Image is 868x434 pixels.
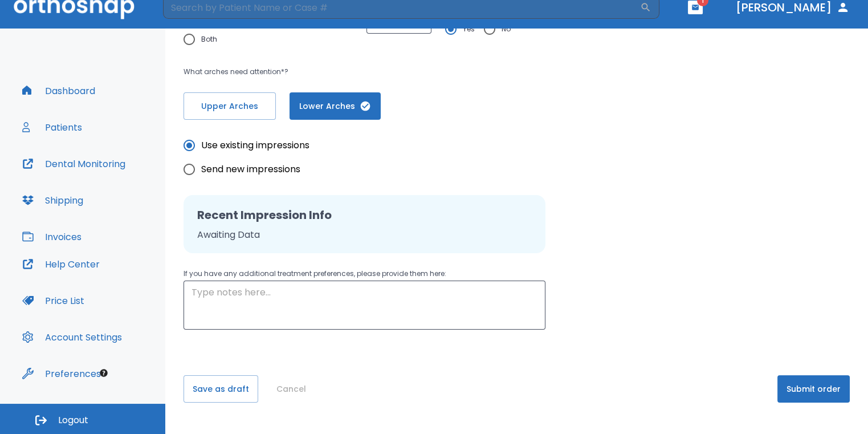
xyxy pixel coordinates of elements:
span: Use existing impressions [201,139,309,152]
button: Cancel [272,375,311,403]
button: Lower Arches [290,92,381,120]
span: Send new impressions [201,163,300,176]
span: Upper Arches [195,100,264,112]
button: Patients [15,113,89,141]
button: Invoices [15,223,88,250]
button: Save as draft [184,375,258,403]
button: Dental Monitoring [15,150,132,177]
button: Price List [15,287,91,314]
span: Both [201,33,217,46]
button: Preferences [15,360,108,387]
h2: Recent Impression Info [197,206,532,224]
button: Account Settings [15,323,129,351]
p: If you have any additional treatment preferences, please provide them here: [184,267,545,281]
span: No [502,22,511,36]
button: Submit order [777,375,850,403]
span: Yes [463,22,475,36]
button: Shipping [15,186,90,214]
span: Logout [58,414,88,427]
button: Upper Arches [184,92,276,120]
button: Dashboard [15,77,102,104]
span: Lower Arches [301,100,369,112]
p: Awaiting Data [197,228,532,242]
button: Help Center [15,250,107,278]
div: Tooltip anchor [99,368,109,378]
p: What arches need attention*? [184,65,572,79]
